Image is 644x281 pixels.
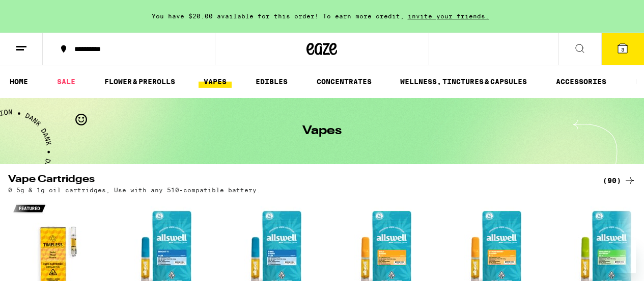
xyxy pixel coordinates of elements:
[302,125,342,137] h1: Vapes
[52,75,80,88] a: SALE
[603,174,636,187] a: (90)
[99,75,180,88] a: FLOWER & PREROLLS
[404,13,493,19] span: invite your friends.
[395,75,532,88] a: WELLNESS, TINCTURES & CAPSULES
[152,13,404,19] span: You have $20.00 available for this order! To earn more credit,
[621,46,624,53] span: 3
[601,33,644,65] button: 3
[603,240,636,273] iframe: Button to launch messaging window
[199,75,232,88] a: VAPES
[5,75,33,88] a: HOME
[250,75,293,88] a: EDIBLES
[8,174,586,187] h2: Vape Cartridges
[8,187,261,193] p: 0.5g & 1g oil cartridges, Use with any 510-compatible battery.
[551,75,611,88] a: ACCESSORIES
[312,75,377,88] a: CONCENTRATES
